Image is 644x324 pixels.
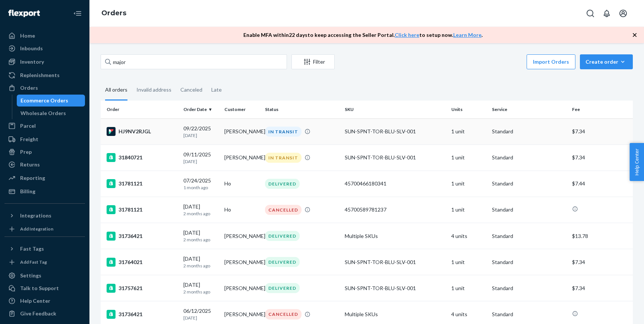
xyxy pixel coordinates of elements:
div: Billing [20,188,35,195]
div: Add Fast Tag [20,259,47,265]
div: 31781121 [107,179,177,188]
p: Standard [492,285,566,292]
button: Help Center [629,143,644,181]
div: HJ9NV2RJGL [107,127,177,136]
p: 2 months ago [183,210,218,217]
a: Orders [4,82,85,94]
div: Create order [585,58,627,66]
td: [PERSON_NAME] [221,249,262,275]
div: [DATE] [183,255,218,269]
div: Give Feedback [20,310,56,317]
div: Customer [224,106,259,112]
div: Help Center [20,297,50,305]
div: Fast Tags [20,245,44,252]
div: CANCELLED [265,309,302,319]
div: Ecommerce Orders [20,97,68,104]
div: Invalid address [136,80,171,99]
td: 1 unit [448,118,489,144]
th: Fee [569,101,633,118]
td: $7.44 [569,171,633,197]
div: DELIVERED [265,179,300,189]
div: Wholesale Orders [20,109,66,117]
div: All orders [105,80,127,101]
td: $7.34 [569,118,633,144]
td: 1 unit [448,171,489,197]
td: 1 unit [448,197,489,223]
a: Settings [4,270,85,282]
th: Order Date [180,101,221,118]
p: Standard [492,206,566,213]
a: Returns [4,159,85,171]
a: Ecommerce Orders [17,95,85,107]
div: DELIVERED [265,283,300,293]
a: Wholesale Orders [17,107,85,119]
p: 2 months ago [183,263,218,269]
div: Add Integration [20,226,53,232]
a: Freight [4,133,85,145]
a: Home [4,30,85,42]
img: Flexport logo [8,10,40,17]
div: IN TRANSIT [265,127,302,137]
div: Canceled [180,80,202,99]
div: 07/24/2025 [183,177,218,191]
ol: breadcrumbs [95,3,132,24]
a: Inventory [4,56,85,68]
p: [DATE] [183,132,218,139]
td: 1 unit [448,144,489,171]
div: Home [20,32,35,39]
p: Standard [492,128,566,135]
a: Add Fast Tag [4,258,85,267]
div: DELIVERED [265,257,300,267]
a: Add Integration [4,225,85,234]
div: Freight [20,136,38,143]
div: Late [211,80,222,99]
p: Enable MFA within 22 days to keep accessing the Seller Portal. to setup now. . [243,31,483,39]
th: Units [448,101,489,118]
a: Orders [101,9,126,17]
div: 31764021 [107,258,177,267]
a: Prep [4,146,85,158]
div: IN TRANSIT [265,153,302,163]
button: Open notifications [599,6,614,21]
p: [DATE] [183,315,218,321]
div: SUN-SPNT-TOR-BLU-SLV-001 [345,258,445,266]
td: Ho [221,197,262,223]
div: Returns [20,161,40,168]
td: [PERSON_NAME] [221,144,262,171]
p: 1 month ago [183,184,218,191]
th: SKU [342,101,448,118]
p: [DATE] [183,158,218,165]
a: Parcel [4,120,85,132]
p: Standard [492,311,566,318]
div: SUN-SPNT-TOR-BLU-SLV-001 [345,128,445,135]
a: Talk to Support [4,282,85,294]
a: Learn More [453,32,482,38]
a: Replenishments [4,69,85,81]
div: 31736421 [107,232,177,241]
div: 09/22/2025 [183,125,218,139]
div: 45700589781237 [345,206,445,213]
button: Filter [291,54,335,69]
button: Open Search Box [583,6,598,21]
th: Order [101,101,180,118]
th: Service [489,101,569,118]
div: Integrations [20,212,51,219]
div: Talk to Support [20,285,59,292]
th: Status [262,101,342,118]
td: 4 units [448,223,489,249]
td: [PERSON_NAME] [221,118,262,144]
button: Close Navigation [70,6,85,21]
div: Replenishments [20,72,60,79]
td: 1 unit [448,249,489,275]
div: 31757621 [107,284,177,293]
p: Standard [492,180,566,187]
td: $7.34 [569,144,633,171]
a: Reporting [4,172,85,184]
p: Standard [492,258,566,266]
a: Help Center [4,295,85,307]
div: 31781121 [107,205,177,214]
p: Standard [492,154,566,161]
td: [PERSON_NAME] [221,275,262,301]
td: 1 unit [448,275,489,301]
